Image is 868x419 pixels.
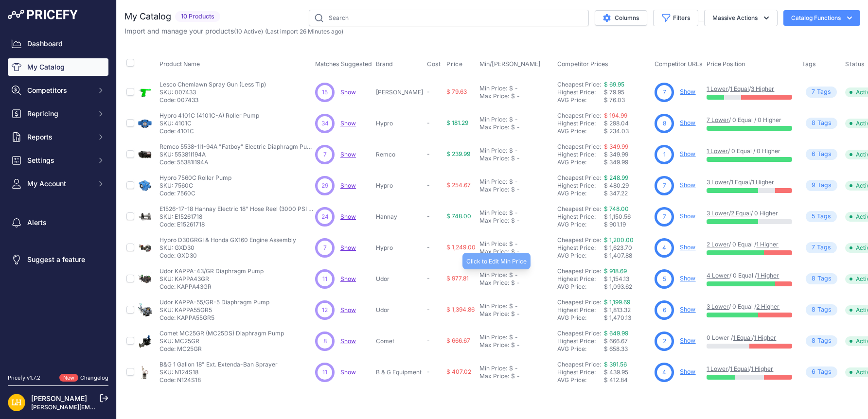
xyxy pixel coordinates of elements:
[595,10,647,26] button: Columns
[707,116,792,124] p: / 0 Equal / 0 Higher
[511,92,515,100] div: $
[557,143,601,150] a: Cheapest Price:
[124,10,171,23] h2: My Catalog
[446,60,462,68] span: Price
[812,243,815,252] span: 7
[509,302,513,310] div: $
[513,85,518,92] div: -
[427,150,430,157] span: -
[557,330,601,337] a: Cheapest Price:
[159,275,264,283] p: SKU: KAPPA43GR
[446,60,464,68] button: Price
[756,303,779,310] a: 2 Higher
[604,314,651,322] div: $ 1,470.13
[828,243,831,252] span: s
[730,85,749,92] a: 1 Equal
[604,252,651,260] div: $ 1,407.88
[479,123,509,131] div: Max Price:
[236,28,261,35] a: 10 Active
[663,306,666,314] span: 6
[479,92,509,100] div: Max Price:
[513,178,518,186] div: -
[557,88,604,96] div: Highest Price:
[513,147,518,155] div: -
[604,81,624,88] a: $ 69.95
[604,127,651,135] div: $ 234.03
[604,244,632,251] span: $ 1,623.70
[604,267,627,275] a: $ 918.69
[557,151,604,158] div: Highest Price:
[557,283,604,291] div: AVG Price:
[680,119,695,126] a: Show
[340,337,356,345] a: Show
[707,147,792,155] p: / 0 Equal / 0 Higher
[479,147,507,155] div: Min Price:
[479,248,509,256] div: Max Price:
[509,85,513,92] div: $
[159,314,269,322] p: Code: KAPPA55GR5
[159,244,296,252] p: SKU: GXD30
[828,274,832,283] span: s
[604,298,630,306] a: $ 1,199.69
[828,119,832,128] span: s
[680,88,695,95] a: Show
[604,236,634,244] a: $ 1,200.00
[509,147,513,155] div: $
[604,190,651,197] div: $ 347.22
[427,60,443,68] button: Cost
[515,123,520,131] div: -
[707,272,729,279] a: 4 Lower
[427,60,441,68] span: Cost
[515,248,520,256] div: -
[655,60,703,68] span: Competitor URLs
[752,178,774,186] a: 1 Higher
[8,82,108,99] button: Competitors
[812,181,815,190] span: 9
[8,105,108,122] button: Repricing
[321,119,329,128] span: 34
[340,182,356,189] span: Show
[322,88,328,97] span: 15
[806,273,837,284] span: Tag
[812,305,815,314] span: 8
[802,60,816,68] span: Tags
[828,150,832,159] span: s
[159,182,231,190] p: SKU: 7560C
[557,81,601,88] a: Cheapest Price:
[557,120,604,127] div: Highest Price:
[427,88,430,95] span: -
[159,306,269,314] p: SKU: KAPPA55GR5
[756,241,779,248] a: 1 Higher
[446,212,471,220] span: $ 748.00
[427,306,430,313] span: -
[812,87,815,97] span: 7
[376,120,423,127] p: Hypro
[265,28,343,35] span: (Last import 26 Minutes ago)
[446,119,468,126] span: $ 181.29
[557,60,608,68] span: Competitor Prices
[604,213,631,220] span: $ 1,150.56
[845,60,865,68] span: Status
[159,298,269,306] p: Udor KAPPA-55/GR-5 Diaphragm Pump
[8,35,108,52] a: Dashboard
[427,119,430,126] span: -
[707,147,728,155] a: 1 Lower
[234,28,263,35] span: ( )
[376,88,423,96] p: [PERSON_NAME]
[707,116,729,123] a: 7 Lower
[707,209,792,217] p: / / 0 Higher
[427,212,430,220] span: -
[707,178,792,186] p: / /
[604,112,627,119] a: $ 194.99
[376,151,423,158] p: Remco
[321,181,328,190] span: 29
[557,298,601,306] a: Cheapest Price:
[707,303,792,311] p: / 0 Equal /
[340,88,356,96] a: Show
[557,127,604,135] div: AVG Price:
[754,334,776,341] a: 1 Higher
[515,92,520,100] div: -
[124,26,343,36] p: Import and manage your products
[509,271,513,279] div: $
[427,244,430,251] span: -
